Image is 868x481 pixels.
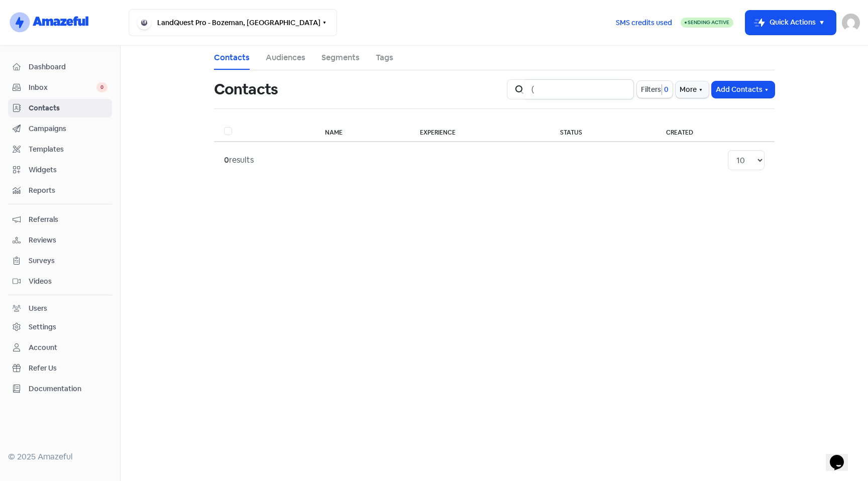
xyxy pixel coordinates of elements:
[676,81,709,98] button: More
[842,14,860,32] img: User
[29,384,107,394] span: Documentation
[321,52,360,64] a: Segments
[8,99,112,117] a: Contacts
[8,299,112,318] a: Users
[29,144,107,155] span: Templates
[662,84,669,95] span: 0
[315,121,410,142] th: Name
[29,363,107,374] span: Refer Us
[8,161,112,179] a: Widgets
[8,119,112,138] a: Campaigns
[29,256,107,266] span: Surveys
[376,52,393,64] a: Tags
[826,441,858,471] iframe: chat widget
[616,18,672,28] span: SMS credits used
[410,121,550,142] th: Experience
[8,272,112,291] a: Videos
[656,121,775,142] th: Created
[8,181,112,200] a: Reports
[8,252,112,270] a: Surveys
[641,84,661,95] span: Filters
[29,82,96,93] span: Inbox
[688,19,729,26] span: Sending Active
[8,210,112,229] a: Referrals
[29,214,107,225] span: Referrals
[129,9,337,36] button: LandQuest Pro - Bozeman, [GEOGRAPHIC_DATA]
[607,17,681,27] a: SMS credits used
[8,318,112,336] a: Settings
[745,11,836,35] button: Quick Actions
[8,380,112,398] a: Documentation
[8,58,112,76] a: Dashboard
[266,52,305,64] a: Audiences
[550,121,656,142] th: Status
[637,81,673,98] button: Filters0
[681,17,733,29] a: Sending Active
[8,338,112,357] a: Account
[8,451,112,463] div: © 2025 Amazeful
[29,185,107,196] span: Reports
[29,103,107,113] span: Contacts
[8,78,112,97] a: Inbox 0
[8,359,112,378] a: Refer Us
[29,235,107,246] span: Reviews
[96,82,107,92] span: 0
[712,81,775,98] button: Add Contacts
[214,73,278,105] h1: Contacts
[8,140,112,159] a: Templates
[224,154,254,166] div: results
[214,52,250,64] a: Contacts
[29,124,107,134] span: Campaigns
[29,165,107,175] span: Widgets
[224,155,229,165] strong: 0
[29,342,57,353] div: Account
[29,276,107,287] span: Videos
[29,62,107,72] span: Dashboard
[8,231,112,250] a: Reviews
[29,303,47,314] div: Users
[29,322,56,332] div: Settings
[525,79,634,99] input: Search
